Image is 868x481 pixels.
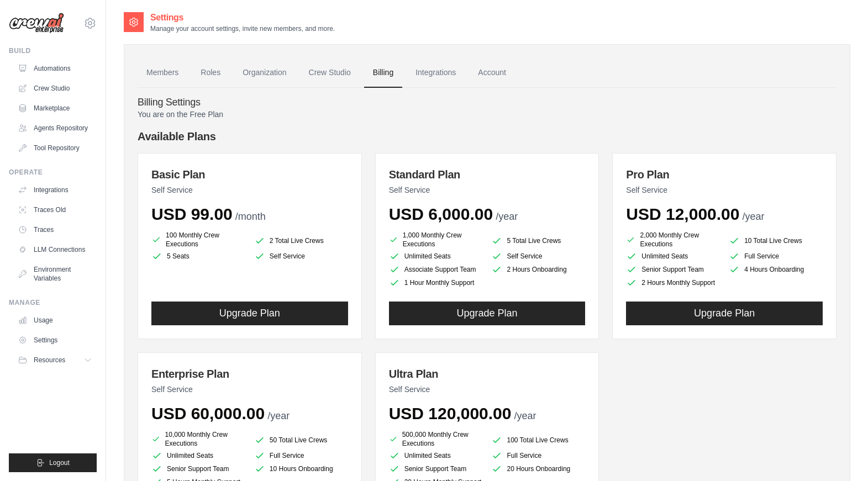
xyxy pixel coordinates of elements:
[389,184,586,195] p: Self Service
[150,24,335,33] p: Manage your account settings, invite new members, and more.
[138,109,837,120] p: You are on the Free Plan
[151,450,245,461] li: Unlimited Seats
[13,241,97,258] a: LLM Connections
[389,264,483,275] li: Associate Support Team
[150,11,335,24] h2: Settings
[469,58,515,88] a: Account
[151,231,245,249] li: 100 Monthly Crew Executions
[389,251,483,262] li: Unlimited Seats
[254,463,348,474] li: 10 Hours Onboarding
[34,356,65,364] span: Resources
[626,302,823,325] button: Upgrade Plan
[254,233,348,249] li: 2 Total Live Crews
[491,233,585,249] li: 5 Total Live Crews
[364,58,402,88] a: Billing
[13,119,97,137] a: Agents Repository
[389,463,483,474] li: Senior Support Team
[13,201,97,219] a: Traces Old
[13,99,97,117] a: Marketplace
[254,251,348,262] li: Self Service
[13,139,97,157] a: Tool Repository
[49,458,70,467] span: Logout
[9,13,64,34] img: Logo
[389,205,493,223] span: USD 6,000.00
[9,46,97,55] div: Build
[267,410,290,421] span: /year
[389,167,586,182] h3: Standard Plan
[13,261,97,287] a: Environment Variables
[9,298,97,307] div: Manage
[729,233,823,249] li: 10 Total Live Crews
[151,167,348,182] h3: Basic Plan
[626,184,823,195] p: Self Service
[389,366,586,382] h3: Ultra Plan
[626,231,720,249] li: 2,000 Monthly Crew Executions
[13,331,97,349] a: Settings
[234,58,295,88] a: Organization
[138,58,187,88] a: Members
[491,463,585,474] li: 20 Hours Onboarding
[13,181,97,199] a: Integrations
[151,366,348,382] h3: Enterprise Plan
[514,410,536,421] span: /year
[254,450,348,461] li: Full Service
[389,302,586,325] button: Upgrade Plan
[626,277,720,288] li: 2 Hours Monthly Support
[151,463,245,474] li: Senior Support Team
[389,404,512,422] span: USD 120,000.00
[389,430,483,448] li: 500,000 Monthly Crew Executions
[192,58,229,88] a: Roles
[13,311,97,329] a: Usage
[151,384,348,395] p: Self Service
[626,205,739,223] span: USD 12,000.00
[389,277,483,288] li: 1 Hour Monthly Support
[729,264,823,275] li: 4 Hours Onboarding
[13,351,97,369] button: Resources
[742,211,764,222] span: /year
[389,450,483,461] li: Unlimited Seats
[9,453,97,472] button: Logout
[138,129,837,144] h4: Available Plans
[626,264,720,275] li: Senior Support Team
[13,221,97,239] a: Traces
[151,430,245,448] li: 10,000 Monthly Crew Executions
[151,251,245,262] li: 5 Seats
[151,302,348,325] button: Upgrade Plan
[491,264,585,275] li: 2 Hours Onboarding
[626,167,823,182] h3: Pro Plan
[151,184,348,195] p: Self Service
[151,205,233,223] span: USD 99.00
[626,251,720,262] li: Unlimited Seats
[389,384,586,395] p: Self Service
[235,211,266,222] span: /month
[729,251,823,262] li: Full Service
[13,80,97,97] a: Crew Studio
[138,97,837,109] h4: Billing Settings
[13,60,97,77] a: Automations
[254,432,348,448] li: 50 Total Live Crews
[151,404,265,422] span: USD 60,000.00
[491,450,585,461] li: Full Service
[389,231,483,249] li: 1,000 Monthly Crew Executions
[491,432,585,448] li: 100 Total Live Crews
[491,251,585,262] li: Self Service
[496,211,518,222] span: /year
[300,58,360,88] a: Crew Studio
[407,58,465,88] a: Integrations
[9,168,97,177] div: Operate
